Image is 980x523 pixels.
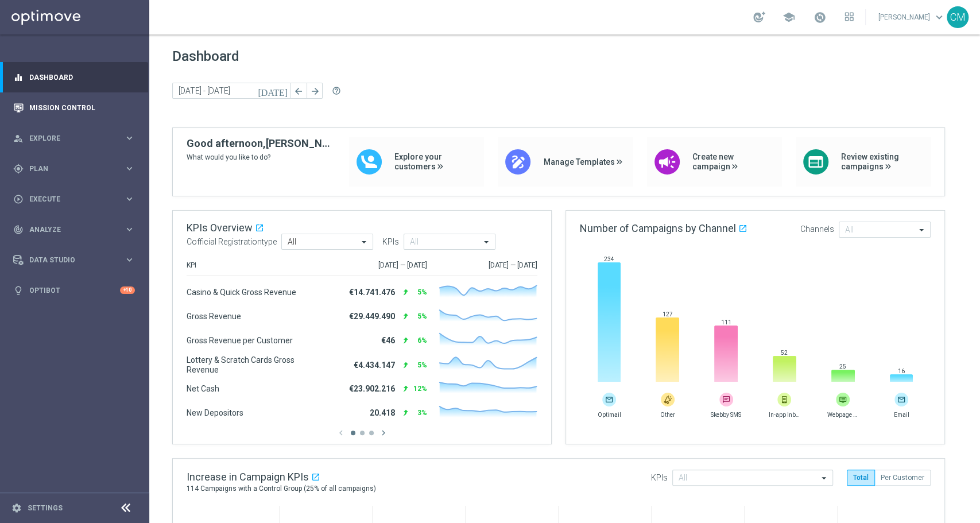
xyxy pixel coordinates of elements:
[13,133,24,144] i: person_search
[124,193,135,204] i: keyboard_arrow_right
[13,286,135,295] button: lightbulb Optibot +10
[13,133,124,144] div: Explore
[13,224,24,235] i: track_changes
[13,103,135,113] button: Mission Control
[13,164,135,173] button: gps_fixed Plan keyboard_arrow_right
[13,285,24,296] i: lightbulb
[13,194,24,204] i: play_circle_outline
[124,254,135,265] i: keyboard_arrow_right
[13,92,135,123] div: Mission Control
[124,133,135,144] i: keyboard_arrow_right
[29,62,135,92] a: Dashboard
[124,163,135,174] i: keyboard_arrow_right
[13,224,124,235] div: Analyze
[29,275,120,305] a: Optibot
[13,255,135,265] button: Data Studio keyboard_arrow_right
[29,226,124,233] span: Analyze
[11,503,22,513] i: settings
[933,11,946,24] span: keyboard_arrow_down
[13,195,135,204] button: play_circle_outline Execute keyboard_arrow_right
[13,134,135,143] button: person_search Explore keyboard_arrow_right
[120,286,135,294] div: +10
[13,62,135,92] div: Dashboard
[124,224,135,235] i: keyboard_arrow_right
[29,92,135,123] a: Mission Control
[29,196,124,203] span: Execute
[13,73,135,82] button: equalizer Dashboard
[13,164,124,174] div: Plan
[13,255,124,265] div: Data Studio
[13,164,24,174] i: gps_fixed
[29,165,124,172] span: Plan
[13,275,135,305] div: Optibot
[28,505,63,512] a: Settings
[29,135,124,142] span: Explore
[877,9,947,26] a: [PERSON_NAME]keyboard_arrow_down
[947,6,969,28] div: CM
[13,225,135,234] button: track_changes Analyze keyboard_arrow_right
[13,72,24,83] i: equalizer
[29,257,124,264] span: Data Studio
[13,194,124,204] div: Execute
[783,11,795,24] span: school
